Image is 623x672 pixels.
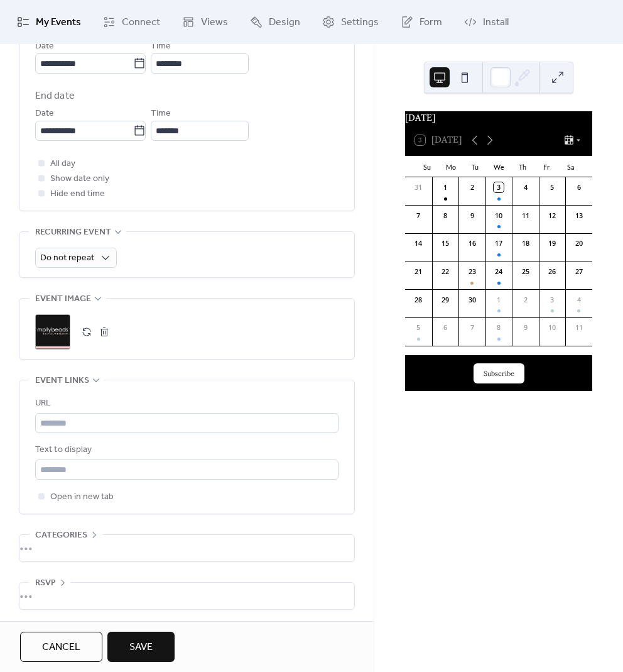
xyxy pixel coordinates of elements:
button: Subscribe [474,363,524,383]
span: Do not repeat [40,250,94,267]
span: Settings [341,15,379,30]
div: 10 [494,211,504,221]
div: 7 [413,211,423,221]
div: 22 [440,267,450,277]
div: 4 [521,182,531,192]
div: 20 [574,238,584,248]
div: 27 [574,267,584,277]
a: My Events [8,5,90,39]
a: Install [455,5,518,39]
div: 10 [547,322,557,333]
span: Form [420,15,442,30]
div: 12 [547,211,557,221]
div: 1 [440,182,450,192]
span: Save [129,640,153,655]
div: 5 [547,182,557,192]
div: Th [511,156,534,177]
div: 26 [547,267,557,277]
span: Cancel [42,640,80,655]
div: 8 [440,211,450,221]
span: Time [151,39,171,54]
span: All day [50,157,75,172]
div: 8 [494,322,504,333]
span: Install [483,15,509,30]
div: 13 [574,211,584,221]
div: End date [35,89,75,104]
div: Su [415,156,439,177]
div: 5 [413,322,423,333]
span: Recurring event [35,225,111,240]
div: 14 [413,238,423,248]
div: 15 [440,238,450,248]
div: 21 [413,267,423,277]
div: 25 [521,267,531,277]
div: We [487,156,511,177]
span: Date [35,39,54,54]
div: 23 [467,267,477,277]
div: 16 [467,238,477,248]
span: Event links [35,373,89,388]
a: Design [241,5,310,39]
span: RSVP [35,576,56,591]
div: Sa [558,156,582,177]
div: Fr [534,156,558,177]
div: 7 [467,322,477,333]
div: 31 [413,182,423,192]
span: Open in new tab [50,490,114,505]
span: Design [269,15,300,30]
div: [DATE] [405,111,592,125]
a: Views [173,5,237,39]
div: 29 [440,295,450,305]
div: 28 [413,295,423,305]
div: 3 [547,295,557,305]
div: 1 [494,295,504,305]
div: 19 [547,238,557,248]
span: Categories [35,528,87,543]
div: 3 [494,182,504,192]
div: 9 [467,211,477,221]
div: 24 [494,267,504,277]
div: ••• [19,583,354,609]
span: Show date only [50,172,109,187]
div: URL [35,396,336,411]
div: 4 [574,295,584,305]
button: Cancel [20,632,102,662]
a: Connect [94,5,170,39]
div: Mo [439,156,463,177]
div: 18 [521,238,531,248]
div: 6 [574,182,584,192]
div: ; [35,314,70,350]
span: Time [151,106,171,121]
div: 11 [521,211,531,221]
span: Connect [122,15,160,30]
a: Settings [313,5,388,39]
span: My Events [36,15,81,30]
div: 2 [467,182,477,192]
div: Tu [463,156,487,177]
a: Form [391,5,452,39]
span: Date [35,106,54,121]
div: 17 [494,238,504,248]
div: 9 [521,322,531,333]
div: 6 [440,322,450,333]
div: 2 [521,295,531,305]
div: 11 [574,322,584,333]
span: Views [201,15,228,30]
span: Hide end time [50,187,105,202]
button: Save [107,632,175,662]
span: Event image [35,292,91,307]
div: Text to display [35,443,336,458]
div: ••• [19,535,354,561]
div: 30 [467,295,477,305]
